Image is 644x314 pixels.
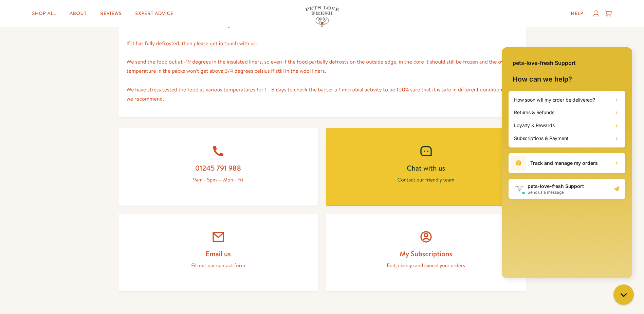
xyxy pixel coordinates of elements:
iframe: Gorgias live chat window [497,44,637,283]
h2: My Subscriptions [343,249,510,258]
a: Expert Advice [130,7,179,20]
h2: Email us [135,249,302,258]
a: Email us Fill out our contact form [118,214,318,291]
img: Pets Love Fresh [305,6,339,27]
a: My Subscriptions Edit, change and cancel your orders [326,214,526,291]
p: 9am - 5pm — Mon - Fri [135,175,302,184]
a: Help [565,7,589,20]
h2: Chat with us [343,163,510,173]
p: Fill out our contact form [135,261,302,270]
a: About [64,7,92,20]
a: 01245 791 988 9am - 5pm — Mon - Fri [118,128,318,206]
a: Shop All [27,7,61,20]
p: Contact our friendly team [343,175,510,184]
a: Chat with us Contact our friendly team [326,128,526,206]
p: Edit, change and cancel your orders [343,261,510,270]
p: If the food is partially frozen on arrival (i.e. partially defrosted) it is still 100% fine to fr... [127,11,518,104]
a: Reviews [95,7,127,20]
iframe: Gorgias live chat messenger [610,282,637,307]
h2: 01245 791 988 [135,163,302,173]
